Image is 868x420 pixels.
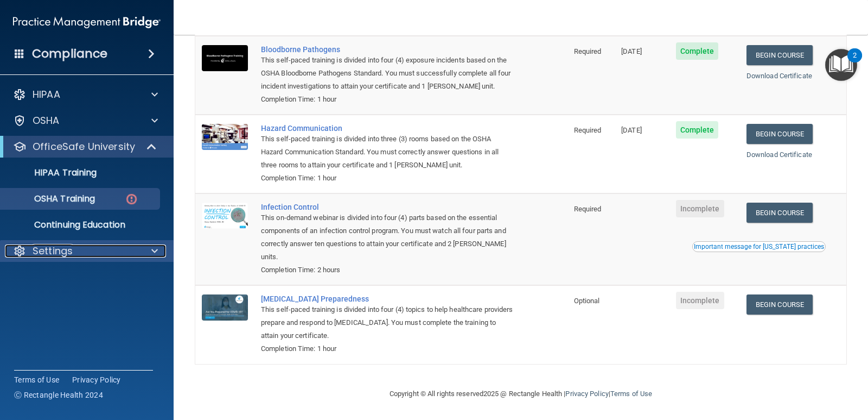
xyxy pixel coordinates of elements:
[7,193,95,204] p: OSHA Training
[610,390,652,398] a: Terms of Use
[33,245,73,258] p: Settings
[33,140,135,153] p: OfficeSafe University
[676,200,724,217] span: Incomplete
[746,294,813,315] a: Begin Course
[853,55,857,70] div: 2
[746,45,813,65] a: Begin Course
[32,46,107,61] h4: Compliance
[621,126,642,134] span: [DATE]
[746,124,813,144] a: Begin Course
[565,390,608,398] a: Privacy Policy
[261,45,513,54] a: Bloodborne Pathogens
[676,42,719,60] span: Complete
[261,294,513,303] a: [MEDICAL_DATA] Preparedness
[13,11,161,33] img: PMB logo
[13,114,158,127] a: OSHA
[13,245,158,258] a: Settings
[261,342,513,355] div: Completion Time: 1 hour
[7,167,97,178] p: HIPAA Training
[72,374,121,385] a: Privacy Policy
[676,292,724,309] span: Incomplete
[746,203,813,223] a: Begin Course
[621,47,642,55] span: [DATE]
[261,133,513,172] div: This self-paced training is divided into three (3) rooms based on the OSHA Hazard Communication S...
[33,88,60,101] p: HIPAA
[574,47,602,55] span: Required
[33,114,60,127] p: OSHA
[261,93,513,106] div: Completion Time: 1 hour
[323,377,719,411] div: Copyright © All rights reserved 2025 @ Rectangle Health | |
[7,220,155,230] p: Continuing Education
[692,241,826,252] button: Read this if you are a dental practitioner in the state of CA
[261,264,513,277] div: Completion Time: 2 hours
[261,303,513,342] div: This self-paced training is divided into four (4) topics to help healthcare providers prepare and...
[13,140,157,153] a: OfficeSafe University
[261,54,513,93] div: This self-paced training is divided into four (4) exposure incidents based on the OSHA Bloodborne...
[825,49,857,81] button: Open Resource Center, 2 new notifications
[14,390,103,400] span: Ⓒ Rectangle Health 2024
[574,297,600,305] span: Optional
[574,205,602,213] span: Required
[261,211,513,264] div: This on-demand webinar is divided into four (4) parts based on the essential components of an inf...
[261,203,513,211] a: Infection Control
[574,126,602,134] span: Required
[125,192,138,206] img: danger-circle.6113f641.png
[676,121,719,139] span: Complete
[694,243,824,250] div: Important message for [US_STATE] practices
[261,172,513,185] div: Completion Time: 1 hour
[14,374,59,385] a: Terms of Use
[13,88,158,101] a: HIPAA
[746,151,812,159] a: Download Certificate
[261,124,513,133] a: Hazard Communication
[746,72,812,80] a: Download Certificate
